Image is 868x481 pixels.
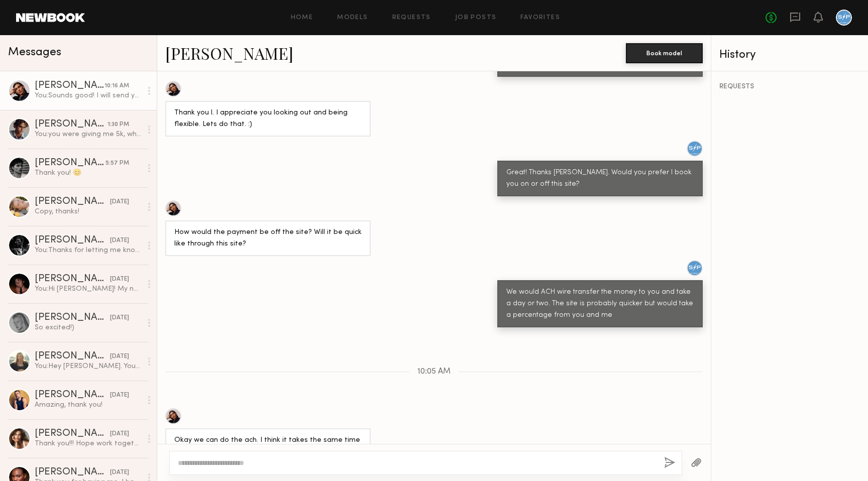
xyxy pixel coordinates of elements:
div: [PERSON_NAME] [35,467,110,477]
div: 5:57 PM [105,159,129,168]
div: You: you were giving me 5k, which we can't afford. [35,130,142,139]
div: [DATE] [110,429,129,439]
div: [DATE] [110,391,129,400]
div: Thank you!!! Hope work together again 💘 [35,439,142,448]
div: [PERSON_NAME] [35,197,110,207]
a: Home [291,15,313,21]
span: Messages [8,47,61,58]
div: [PERSON_NAME] [35,313,110,323]
div: Great! Thanks [PERSON_NAME]. Would you prefer I book you on or off this site? [506,167,694,190]
div: REQUESTS [719,83,860,90]
div: Amazing, thank you! [35,400,142,410]
div: You: Hey [PERSON_NAME]. Your schedule is probably packed, so I hope you get to see these messages... [35,362,142,371]
div: Thank you l. I appreciate you looking out and being flexible. Lets do that. :) [174,107,362,131]
div: [PERSON_NAME] [35,429,110,439]
a: Models [337,15,368,21]
div: [PERSON_NAME] [35,274,110,284]
div: So excited!) [35,323,142,332]
div: You: Hi [PERSON_NAME]! My name's [PERSON_NAME] and I'm the production coordinator at [PERSON_NAME... [35,284,142,294]
a: Job Posts [455,15,497,21]
div: You: Sounds good! I will send you the contract and payment information. I will check with my acco... [35,91,142,100]
a: Requests [392,15,431,21]
div: How would the payment be off the site? Will it be quick like through this site? [174,227,362,250]
div: History [719,49,860,61]
div: [DATE] [110,468,129,477]
div: [PERSON_NAME] [35,235,110,246]
a: [PERSON_NAME] [165,42,293,64]
div: [DATE] [110,236,129,246]
div: [DATE] [110,352,129,362]
div: Thank you! 😊 [35,168,142,178]
span: 10:05 AM [417,368,451,376]
a: Favorites [520,15,560,21]
div: [PERSON_NAME] [35,351,110,362]
div: [DATE] [110,313,129,323]
div: 1:30 PM [107,120,129,130]
div: [DATE] [110,275,129,284]
button: Book model [626,43,703,63]
div: You: Thanks for letting me know! We are set for the 24th, so that's okay. Appreciate it and good ... [35,246,142,255]
div: 10:16 AM [104,81,129,91]
div: [DATE] [110,197,129,207]
div: [PERSON_NAME] [35,390,110,400]
div: [PERSON_NAME] [35,81,104,91]
div: Copy, thanks! [35,207,142,216]
div: We would ACH wire transfer the money to you and take a day or two. The site is probably quicker b... [506,287,694,321]
div: [PERSON_NAME] [35,158,105,168]
a: Book model [626,48,703,57]
div: Okay we can do the ach. I think it takes the same time throught the website. And if you can do ze... [174,435,362,469]
div: [PERSON_NAME] [35,119,107,130]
